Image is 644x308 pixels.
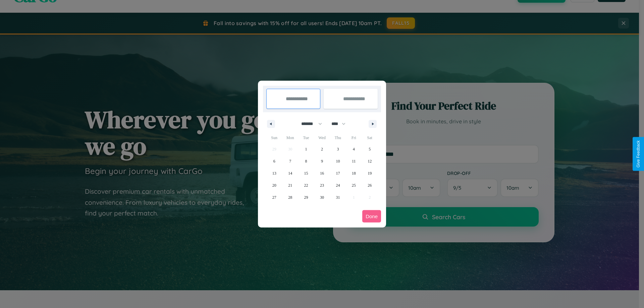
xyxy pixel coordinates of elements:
[304,191,308,203] span: 29
[330,191,346,203] button: 31
[289,155,291,167] span: 7
[336,155,340,167] span: 10
[321,155,323,167] span: 9
[314,179,330,191] button: 23
[314,143,330,155] button: 2
[272,167,276,179] span: 13
[288,191,292,203] span: 28
[636,140,641,168] div: Give Feedback
[298,143,314,155] button: 1
[298,167,314,179] button: 15
[320,167,324,179] span: 16
[298,155,314,167] button: 8
[288,179,292,191] span: 21
[346,179,362,191] button: 25
[352,155,356,167] span: 11
[266,155,282,167] button: 6
[368,155,372,167] span: 12
[336,167,340,179] span: 17
[362,179,378,191] button: 26
[314,191,330,203] button: 30
[266,191,282,203] button: 27
[282,132,298,143] span: Mon
[282,191,298,203] button: 28
[298,191,314,203] button: 29
[330,143,346,155] button: 3
[362,143,378,155] button: 5
[352,179,356,191] span: 25
[298,179,314,191] button: 22
[304,179,308,191] span: 22
[314,132,330,143] span: Wed
[362,167,378,179] button: 19
[346,155,362,167] button: 11
[368,179,372,191] span: 26
[282,155,298,167] button: 7
[304,167,308,179] span: 15
[346,132,362,143] span: Fri
[320,179,324,191] span: 23
[282,167,298,179] button: 14
[330,179,346,191] button: 24
[314,155,330,167] button: 9
[353,143,355,155] span: 4
[336,179,340,191] span: 24
[352,167,356,179] span: 18
[320,191,324,203] span: 30
[298,132,314,143] span: Tue
[337,143,339,155] span: 3
[314,167,330,179] button: 16
[266,167,282,179] button: 13
[282,179,298,191] button: 21
[368,167,372,179] span: 19
[362,132,378,143] span: Sat
[346,143,362,155] button: 4
[305,143,307,155] span: 1
[288,167,292,179] span: 14
[346,167,362,179] button: 18
[272,191,276,203] span: 27
[273,155,275,167] span: 6
[330,155,346,167] button: 10
[330,132,346,143] span: Thu
[321,143,323,155] span: 2
[266,132,282,143] span: Sun
[362,155,378,167] button: 12
[272,179,276,191] span: 20
[266,179,282,191] button: 20
[362,210,381,223] button: Done
[369,143,371,155] span: 5
[330,167,346,179] button: 17
[336,191,340,203] span: 31
[305,155,307,167] span: 8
